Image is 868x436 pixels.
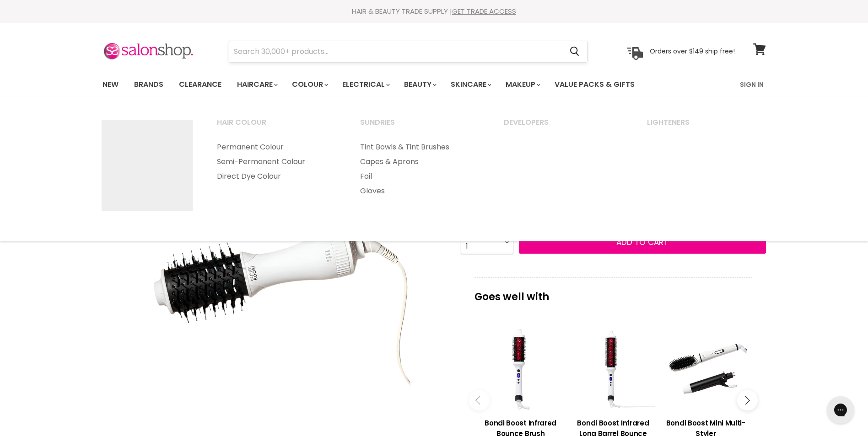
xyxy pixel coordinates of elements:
[563,41,587,62] button: Search
[616,237,668,248] span: Add to cart
[548,75,642,94] a: Value Packs & Gifts
[349,154,491,169] a: Capes & Aprons
[205,140,347,154] a: Permanent Colour
[229,41,588,63] form: Product
[230,75,283,94] a: Haircare
[285,75,334,94] a: Colour
[335,75,395,94] a: Electrical
[349,115,491,138] a: Sundries
[492,115,634,138] a: Developers
[205,140,347,184] ul: Main menu
[452,6,516,16] a: GET TRADE ACCESS
[205,115,347,138] a: Hair Colour
[349,169,491,184] a: Foil
[91,7,777,16] div: HAIR & BEAUTY TRADE SUPPLY |
[127,75,170,94] a: Brands
[349,184,491,198] a: Gloves
[822,393,859,427] iframe: Gorgias live chat messenger
[519,231,766,254] button: Add to cart
[96,71,688,98] ul: Main menu
[734,75,769,94] a: Sign In
[349,140,491,198] ul: Main menu
[91,71,777,98] nav: Main
[650,47,735,55] p: Orders over $149 ship free!
[444,75,497,94] a: Skincare
[96,75,125,94] a: New
[205,169,347,184] a: Direct Dye Colour
[636,115,777,138] a: Lighteners
[397,75,442,94] a: Beauty
[474,277,752,307] p: Goes well with
[229,41,563,62] input: Search
[172,75,228,94] a: Clearance
[205,154,347,169] a: Semi-Permanent Colour
[349,140,491,154] a: Tint Bowls & Tint Brushes
[499,75,546,94] a: Makeup
[136,144,410,418] img: Bondi Boost Mini Blowout Brush
[461,231,513,254] select: Quantity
